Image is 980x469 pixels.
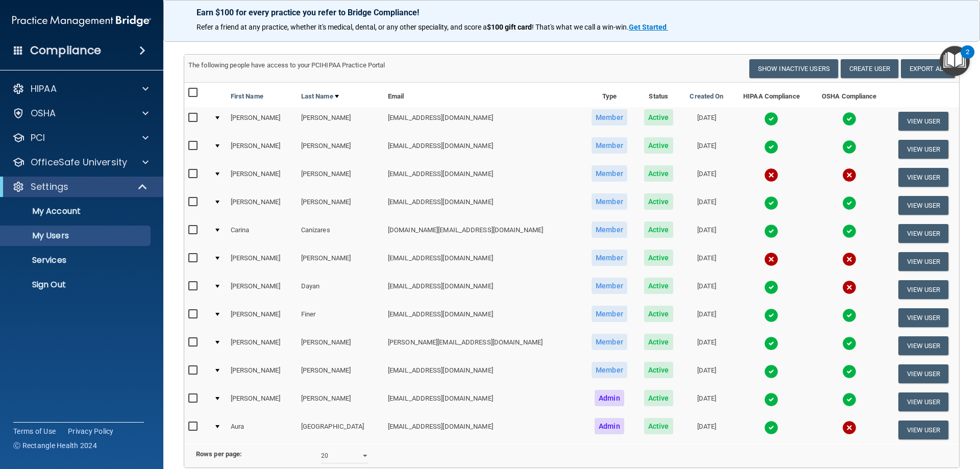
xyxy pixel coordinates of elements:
[681,416,732,443] td: [DATE]
[644,137,673,154] span: Active
[227,276,297,304] td: [PERSON_NAME]
[644,278,673,294] span: Active
[532,23,629,31] span: ! That's what we call a win-win.
[227,248,297,276] td: [PERSON_NAME]
[384,304,583,332] td: [EMAIL_ADDRESS][DOMAIN_NAME]
[764,421,778,435] img: tick.e7d51cea.svg
[681,219,732,248] td: [DATE]
[583,83,636,107] th: Type
[384,135,583,163] td: [EMAIL_ADDRESS][DOMAIN_NAME]
[842,196,856,210] img: tick.e7d51cea.svg
[384,388,583,416] td: [EMAIL_ADDRESS][DOMAIN_NAME]
[297,248,384,276] td: [PERSON_NAME]
[7,255,146,265] p: Services
[592,250,627,266] span: Member
[227,416,297,443] td: Aura
[231,90,263,103] a: First Name
[764,308,778,323] img: tick.e7d51cea.svg
[898,280,949,299] button: View User
[898,336,949,355] button: View User
[842,392,856,407] img: tick.e7d51cea.svg
[297,135,384,163] td: [PERSON_NAME]
[384,360,583,388] td: [EMAIL_ADDRESS][DOMAIN_NAME]
[898,308,949,327] button: View User
[384,83,583,107] th: Email
[297,416,384,443] td: [GEOGRAPHIC_DATA]
[188,61,385,69] span: The following people have access to your PCIHIPAA Practice Portal
[940,46,970,76] button: Open Resource Center, 2 new notifications
[592,334,627,350] span: Member
[898,252,949,271] button: View User
[681,191,732,219] td: [DATE]
[898,196,949,215] button: View User
[31,156,127,168] p: OfficeSafe University
[7,206,146,216] p: My Account
[732,83,811,107] th: HIPAA Compliance
[681,332,732,360] td: [DATE]
[595,418,624,434] span: Admin
[227,219,297,248] td: Carina
[384,107,583,135] td: [EMAIL_ADDRESS][DOMAIN_NAME]
[842,112,856,126] img: tick.e7d51cea.svg
[384,276,583,304] td: [EMAIL_ADDRESS][DOMAIN_NAME]
[681,304,732,332] td: [DATE]
[842,280,856,294] img: cross.ca9f0e7f.svg
[31,181,68,193] p: Settings
[227,332,297,360] td: [PERSON_NAME]
[227,388,297,416] td: [PERSON_NAME]
[592,278,627,294] span: Member
[30,43,101,58] h4: Compliance
[12,156,149,168] a: OfficeSafe University
[636,83,681,107] th: Status
[644,334,673,350] span: Active
[384,163,583,191] td: [EMAIL_ADDRESS][DOMAIN_NAME]
[12,181,148,193] a: Settings
[898,364,949,383] button: View User
[898,224,949,243] button: View User
[227,191,297,219] td: [PERSON_NAME]
[7,280,146,290] p: Sign Out
[297,332,384,360] td: [PERSON_NAME]
[384,191,583,219] td: [EMAIL_ADDRESS][DOMAIN_NAME]
[297,191,384,219] td: [PERSON_NAME]
[842,336,856,351] img: tick.e7d51cea.svg
[227,163,297,191] td: [PERSON_NAME]
[592,137,627,154] span: Member
[644,306,673,322] span: Active
[297,276,384,304] td: Dayan
[592,109,627,126] span: Member
[31,107,56,119] p: OSHA
[629,23,668,31] a: Get Started
[966,52,969,65] div: 2
[384,416,583,443] td: [EMAIL_ADDRESS][DOMAIN_NAME]
[681,276,732,304] td: [DATE]
[12,132,149,144] a: PCI
[227,107,297,135] td: [PERSON_NAME]
[12,83,149,95] a: HIPAA
[487,23,532,31] strong: $100 gift card
[68,426,114,436] a: Privacy Policy
[384,219,583,248] td: [DOMAIN_NAME][EMAIL_ADDRESS][DOMAIN_NAME]
[749,59,838,78] button: Show Inactive Users
[841,59,898,78] button: Create User
[13,426,56,436] a: Terms of Use
[811,83,888,107] th: OSHA Compliance
[681,388,732,416] td: [DATE]
[842,421,856,435] img: cross.ca9f0e7f.svg
[301,90,339,103] a: Last Name
[595,390,624,406] span: Admin
[842,140,856,154] img: tick.e7d51cea.svg
[901,59,955,78] a: Export All
[681,360,732,388] td: [DATE]
[7,231,146,241] p: My Users
[297,304,384,332] td: Finer
[592,362,627,378] span: Member
[297,360,384,388] td: [PERSON_NAME]
[644,193,673,210] span: Active
[842,308,856,323] img: tick.e7d51cea.svg
[842,224,856,238] img: tick.e7d51cea.svg
[644,390,673,406] span: Active
[31,132,45,144] p: PCI
[12,11,151,31] img: PMB logo
[592,193,627,210] span: Member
